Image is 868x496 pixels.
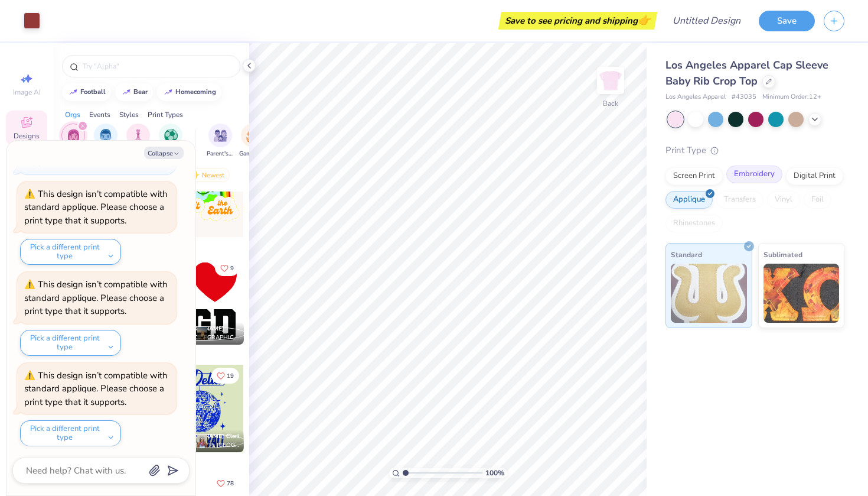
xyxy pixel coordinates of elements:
div: Events [89,109,110,120]
img: Game Day Image [246,129,260,142]
span: [PERSON_NAME] [175,325,224,333]
span: 100 % [485,468,504,478]
button: Pick a different print type [20,239,121,265]
span: Designs [14,131,40,141]
div: bear [133,89,148,95]
div: filter for Parent's Weekend [207,124,234,158]
div: Print Type [665,144,844,157]
div: Styles [119,109,139,120]
button: Save [759,11,815,31]
span: Los Angeles Apparel [665,92,726,102]
img: Parent's Weekend Image [214,129,227,142]
div: Transfers [716,191,763,209]
span: 👉 [638,13,651,27]
div: Applique [665,191,713,209]
button: football [62,83,111,101]
span: Sublimated [763,248,802,261]
div: Print Types [148,109,183,120]
div: filter for Game Day [239,124,266,158]
div: Vinyl [767,191,800,209]
div: Orgs [65,109,80,120]
img: Standard [671,264,747,323]
button: filter button [61,124,85,158]
div: Embroidery [726,166,782,183]
button: filter button [159,124,182,158]
span: 9 [230,265,234,271]
button: filter button [93,124,119,158]
img: trend_line.gif [164,89,173,96]
div: Newest [185,168,230,182]
button: filter button [239,124,266,158]
span: Game Day [239,150,266,158]
span: Alpha [GEOGRAPHIC_DATA], [US_STATE][GEOGRAPHIC_DATA] [175,333,239,342]
div: homecoming [175,89,216,95]
button: Like [211,475,239,491]
div: This design isn’t compatible with standard applique. Please choose a print type that it supports. [24,369,168,408]
div: football [80,89,106,95]
span: Image AI [13,87,41,97]
button: Pick a different print type [20,330,121,356]
button: Like [211,368,239,384]
div: Rhinestones [665,215,723,232]
span: Alpha Delta Pi, [GEOGRAPHIC_DATA][PERSON_NAME] [175,441,239,450]
img: Sorority Image [67,129,80,142]
span: Parent's Weekend [207,150,234,158]
div: Foil [804,191,831,209]
img: trend_line.gif [122,89,131,96]
div: filter for Sports [159,124,182,158]
div: This design isn’t compatible with standard applique. Please choose a print type that it supports. [24,188,168,226]
div: This design isn’t compatible with standard applique. Please choose a print type that it supports. [24,278,168,317]
div: filter for Fraternity [93,124,119,158]
button: Collapse [144,147,184,159]
span: 19 [227,373,234,379]
div: Screen Print [665,167,723,185]
img: Fraternity Image [99,129,112,142]
span: Standard [671,248,702,261]
button: homecoming [157,83,221,101]
span: # 43035 [732,92,756,102]
span: [PERSON_NAME] Clerk [175,432,240,440]
img: Back [599,69,622,92]
span: Los Angeles Apparel Cap Sleeve Baby Rib Crop Top [665,58,828,88]
div: Back [603,98,618,109]
div: Save to see pricing and shipping [501,12,654,30]
img: trend_line.gif [68,89,78,96]
div: filter for Sorority [61,124,85,158]
span: 78 [227,481,234,487]
button: filter button [207,124,234,158]
button: filter button [126,124,150,158]
button: Like [215,260,239,276]
img: Sublimated [763,264,840,323]
div: filter for Club [126,124,150,158]
img: Club Image [132,129,145,142]
button: bear [115,83,153,101]
img: Sports Image [164,129,178,142]
span: Minimum Order: 12 + [762,92,821,102]
input: Untitled Design [663,9,750,33]
button: Pick a different print type [20,420,121,446]
input: Try "Alpha" [81,60,233,72]
div: Digital Print [786,167,843,185]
